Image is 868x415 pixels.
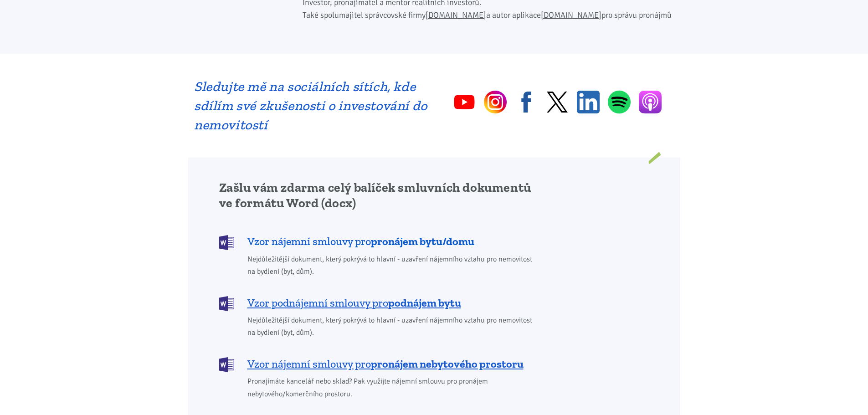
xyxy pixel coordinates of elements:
b: pronájem bytu/domu [371,235,474,248]
img: DOCX (Word) [219,296,234,311]
span: Vzor nájemní smlouvy pro [247,234,474,249]
a: Vzor nájemní smlouvy propronájem nebytového prostoru [219,356,539,371]
img: DOCX (Word) [219,357,234,372]
a: Linkedin [577,91,600,113]
h2: Zašlu vám zdarma celý balíček smluvních dokumentů ve formátu Word (docx) [219,180,539,211]
a: Instagram [484,91,507,113]
a: Facebook [515,91,538,113]
a: Twitter [546,91,569,113]
span: Pronajímáte kancelář nebo sklad? Pak využijte nájemní smlouvu pro pronájem nebytového/komerčního ... [247,375,539,400]
a: [DOMAIN_NAME] [541,10,601,20]
span: Nejdůležitější dokument, který pokrývá to hlavní - uzavření nájemního vztahu pro nemovitost na by... [247,314,539,339]
span: Vzor nájemní smlouvy pro [247,357,524,371]
h2: Sledujte mě na sociálních sítích, kde sdílím své zkušenosti o investování do nemovitostí [194,77,428,134]
a: Vzor podnájemní smlouvy propodnájem bytu [219,295,539,310]
a: YouTube [453,91,476,113]
a: Vzor nájemní smlouvy propronájem bytu/domu [219,234,539,249]
b: podnájem bytu [388,296,461,309]
span: Vzor podnájemní smlouvy pro [247,296,461,310]
span: Nejdůležitější dokument, který pokrývá to hlavní - uzavření nájemního vztahu pro nemovitost na by... [247,253,539,278]
b: pronájem nebytového prostoru [371,357,524,370]
a: [DOMAIN_NAME] [426,10,486,20]
img: DOCX (Word) [219,235,234,250]
a: Apple Podcasts [639,91,662,113]
a: Spotify [608,90,631,114]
